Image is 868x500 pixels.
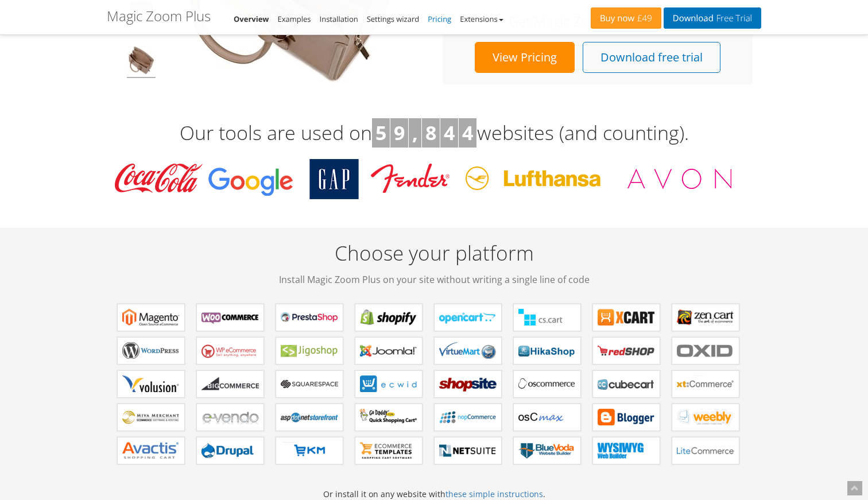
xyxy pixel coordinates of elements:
a: Magic Zoom Plus for OXID [672,337,739,365]
a: Magic Zoom Plus for ecommerce Templates [355,437,423,464]
h1: Magic Zoom Plus [107,9,211,24]
b: Magic Zoom Plus for Drupal [201,442,259,459]
a: Magic Zoom Plus for AspDotNetStorefront [276,404,343,431]
b: , [412,119,418,146]
a: these simple instructions [445,489,543,499]
a: Magic Zoom Plus for X-Cart [592,304,660,331]
a: Magic Zoom Plus for Jigoshop [276,337,343,365]
a: Magic Zoom Plus for CubeCart [592,370,660,398]
b: Magic Zoom Plus for CubeCart [598,375,655,393]
a: Download free trial [583,42,720,73]
b: Magic Zoom Plus for NetSuite [439,442,497,459]
a: Magic Zoom Plus for Bigcommerce [196,370,264,398]
a: DownloadFree Trial [664,7,761,29]
a: Magic Zoom Plus for e-vendo [196,404,264,431]
b: Magic Zoom Plus for osCMax [518,409,576,426]
b: Magic Zoom Plus for xt:Commerce [677,375,734,393]
a: Magic Zoom Plus for ShopSite [434,370,502,398]
a: Magic Zoom Plus for GoDaddy Shopping Cart [355,404,423,431]
a: View Pricing [475,42,575,73]
a: Magic Zoom Plus for ECWID [355,370,423,398]
b: Magic Zoom Plus for Bigcommerce [201,375,259,393]
a: Magic Zoom Plus for Blogger [592,404,660,431]
a: Magic Zoom Plus for Magento [117,304,185,331]
b: Magic Zoom Plus for Blogger [598,409,655,426]
b: Magic Zoom Plus for HikaShop [518,342,576,359]
h2: Choose your platform [107,239,761,286]
b: Magic Zoom Plus for WooCommerce [201,309,259,326]
a: Overview [234,14,269,24]
a: Magic Zoom Plus for nopCommerce [434,404,502,431]
b: Magic Zoom Plus for GoDaddy Shopping Cart [360,409,417,426]
a: Magic Zoom Plus for xt:Commerce [672,370,739,398]
b: Magic Zoom Plus for Avactis [122,442,180,459]
b: Magic Zoom Plus for OXID [677,342,734,359]
span: Install Magic Zoom Plus on your site without writing a single line of code [107,273,761,286]
a: Magic Zoom Plus for Miva Merchant [117,404,185,431]
a: Magic Zoom Plus for WordPress [117,337,185,365]
a: Magic Zoom Plus for Squarespace [276,370,343,398]
a: Magic Zoom Plus for WP e-Commerce [196,337,264,365]
span: £49 [634,14,652,23]
b: Magic Zoom Plus for nopCommerce [439,409,497,426]
a: Magic Zoom Plus for osCMax [513,404,581,431]
b: Magic Zoom Plus for Shopify [360,309,417,326]
img: JavaScript zoom tool example [127,46,156,78]
a: Magic Zoom Plus for LiteCommerce [672,437,739,464]
a: Settings wizard [367,14,420,24]
a: Magic Zoom Plus for EKM [276,437,343,464]
a: Magic Zoom Plus for redSHOP [592,337,660,365]
a: Magic Zoom Plus for VirtueMart [434,337,502,365]
b: Magic Zoom Plus for VirtueMart [439,342,497,359]
b: Magic Zoom Plus for ECWID [360,375,417,393]
span: Free Trial [714,14,752,23]
a: Magic Zoom Plus for NetSuite [434,437,502,464]
b: Magic Zoom Plus for AspDotNetStorefront [281,409,338,426]
b: Magic Zoom Plus for WP e-Commerce [201,342,259,359]
b: Magic Zoom Plus for BlueVoda [518,442,576,459]
a: Magic Zoom Plus for Drupal [196,437,264,464]
b: 5 [375,119,386,146]
b: Magic Zoom Plus for CS-Cart [518,309,576,326]
b: Magic Zoom Plus for PrestaShop [281,309,338,326]
a: Buy now£49 [591,7,661,29]
a: Magic Zoom Plus for BlueVoda [513,437,581,464]
a: Magic Zoom Plus for HikaShop [513,337,581,365]
a: Pricing [428,14,451,24]
b: Magic Zoom Plus for Joomla [360,342,417,359]
b: Magic Zoom Plus for Squarespace [281,375,338,393]
a: Magic Zoom Plus for Volusion [117,370,185,398]
b: 8 [425,119,436,146]
img: Magic Toolbox Customers [107,159,744,199]
b: Magic Zoom Plus for ecommerce Templates [360,442,417,459]
b: Magic Zoom Plus for Miva Merchant [122,409,180,426]
b: Magic Zoom Plus for Jigoshop [281,342,338,359]
a: Magic Zoom Plus for Joomla [355,337,423,365]
a: Installation [320,14,358,24]
a: Magic Zoom Plus for WooCommerce [196,304,264,331]
b: 9 [394,119,405,146]
a: Magic Zoom Plus for Avactis [117,437,185,464]
b: Magic Zoom Plus for Zen Cart [677,309,734,326]
a: Extensions [460,14,503,24]
b: Magic Zoom Plus for osCommerce [518,375,576,393]
b: Magic Zoom Plus for OpenCart [439,309,497,326]
b: Magic Zoom Plus for EKM [281,442,338,459]
a: Magic Zoom Plus for OpenCart [434,304,502,331]
a: Magic Zoom Plus for osCommerce [513,370,581,398]
b: Magic Zoom Plus for Weebly [677,409,734,426]
a: Magic Zoom Plus for Shopify [355,304,423,331]
b: Magic Zoom Plus for ShopSite [439,375,497,393]
a: Magic Zoom Plus for WYSIWYG [592,437,660,464]
b: Magic Zoom Plus for WordPress [122,342,180,359]
b: 4 [444,119,455,146]
b: Magic Zoom Plus for e-vendo [201,409,259,426]
a: Magic Zoom Plus for PrestaShop [276,304,343,331]
a: Magic Zoom Plus for CS-Cart [513,304,581,331]
b: Magic Zoom Plus for redSHOP [598,342,655,359]
a: Examples [278,14,311,24]
b: Magic Zoom Plus for LiteCommerce [677,442,734,459]
b: Magic Zoom Plus for WYSIWYG [598,442,655,459]
b: 4 [462,119,473,146]
b: Magic Zoom Plus for Volusion [122,375,180,393]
